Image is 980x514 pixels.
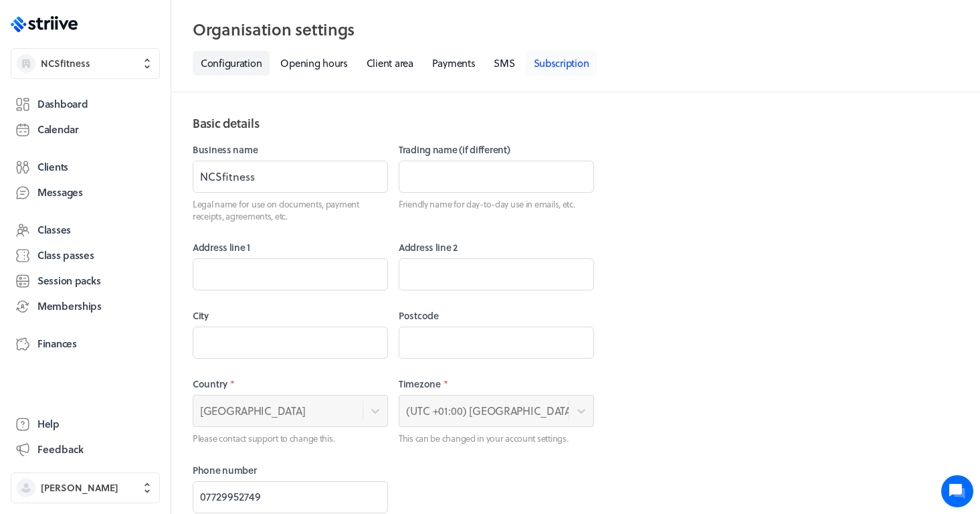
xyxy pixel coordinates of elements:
span: Class passes [37,248,94,262]
span: Messages [37,185,83,199]
span: NCSfitness [41,57,90,70]
button: Feedback [11,438,160,462]
a: Opening hours [272,51,355,76]
input: Search articles [39,230,239,257]
label: Timezone [399,377,594,391]
span: New conversation [86,164,161,175]
label: Phone number [193,464,388,477]
h1: Hi [PERSON_NAME] [20,65,248,86]
label: Business name [193,143,388,157]
span: Finances [37,337,77,351]
nav: Tabs [193,51,959,76]
span: Memberships [37,299,102,313]
a: Calendar [11,118,160,142]
a: Finances [11,332,160,356]
span: Calendar [37,122,79,137]
a: Messages [11,181,160,205]
p: Find an answer quickly [18,208,250,224]
span: Dashboard [37,97,88,111]
label: Address line 2 [399,241,594,254]
a: Payments [424,51,484,76]
span: Classes [37,223,71,237]
h2: Organisation settings [193,16,959,43]
label: Country [193,377,388,391]
button: NCSfitness [11,48,160,79]
label: Address line 1 [193,241,388,254]
span: Help [37,417,60,431]
a: Help [11,412,160,436]
a: Session packs [11,269,160,293]
a: Subscription [526,51,597,76]
span: Feedback [37,442,84,456]
h2: Basic details [193,114,594,133]
a: Clients [11,155,160,179]
span: [PERSON_NAME] [41,481,118,495]
iframe: gist-messenger-bubble-iframe [941,475,973,507]
a: Configuration [193,51,270,76]
p: This can be changed in your account settings. [399,432,594,444]
p: Friendly name for day-to-day use in emails, etc. [399,198,594,210]
h2: We're here to help. Ask us anything! [20,89,248,132]
p: Legal name for use on documents, payment receipts, agreements, etc. [193,198,388,222]
a: Client area [359,51,421,76]
span: Clients [37,160,68,174]
button: New conversation [21,156,247,183]
a: SMS [486,51,522,76]
a: Class passes [11,244,160,268]
label: Postcode [399,309,594,323]
label: City [193,309,388,323]
a: Memberships [11,294,160,319]
button: [PERSON_NAME] [11,473,160,503]
span: Session packs [37,274,100,288]
label: Trading name (if different) [399,143,594,157]
a: Dashboard [11,92,160,116]
a: Classes [11,218,160,242]
p: Please contact support to change this. [193,432,388,444]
